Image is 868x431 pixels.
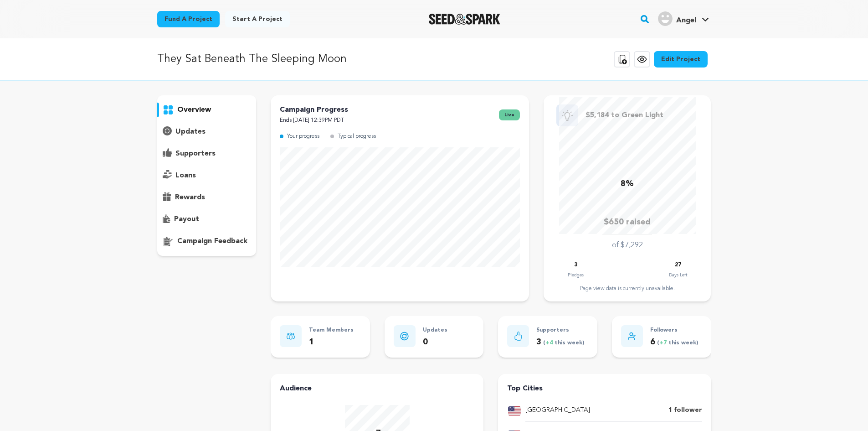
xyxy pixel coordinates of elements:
[499,109,520,120] span: live
[309,325,354,336] p: Team Members
[157,103,257,117] button: overview
[574,260,577,270] p: 3
[612,240,643,251] p: of $7,292
[157,190,257,205] button: rewards
[658,11,696,26] div: Angel's Profile
[668,405,702,416] p: 1 follower
[658,11,673,26] img: user.png
[429,14,500,25] img: Seed&Spark Logo Dark Mode
[507,383,702,394] h4: Top Cities
[423,325,447,336] p: Updates
[536,336,584,349] p: 3
[177,236,247,247] p: campaign feedback
[545,340,555,346] span: +4
[280,104,348,115] p: Campaign Progress
[659,340,668,346] span: +7
[157,146,257,161] button: supporters
[177,104,211,115] p: overview
[175,126,205,137] p: updates
[656,10,711,26] a: Angel's Profile
[568,270,584,280] p: Pledges
[429,14,500,25] a: Seed&Spark Homepage
[338,131,376,142] p: Typical progress
[423,336,447,349] p: 0
[669,270,687,280] p: Days Left
[175,148,216,159] p: supporters
[157,125,257,139] button: updates
[621,177,634,191] p: 8%
[157,168,257,183] button: loans
[309,336,354,349] p: 1
[650,336,698,349] p: 6
[175,170,196,181] p: loans
[656,10,711,29] span: Angel's Profile
[650,325,698,336] p: Followers
[157,234,257,249] button: campaign feedback
[157,212,257,227] button: payout
[654,51,708,68] a: Edit Project
[676,17,696,24] span: Angel
[157,51,347,68] p: They Sat Beneath The Sleeping Moon
[553,285,702,292] div: Page view data is currently unavailable.
[655,340,698,346] span: ( this week)
[525,405,590,416] p: [GEOGRAPHIC_DATA]
[174,214,199,225] p: payout
[157,11,220,27] a: Fund a project
[675,260,681,270] p: 27
[536,325,584,336] p: Supporters
[287,131,319,142] p: Your progress
[280,383,474,394] h4: Audience
[225,11,290,27] a: Start a project
[175,192,205,203] p: rewards
[280,115,348,126] p: Ends [DATE] 12:39PM PDT
[541,340,584,346] span: ( this week)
